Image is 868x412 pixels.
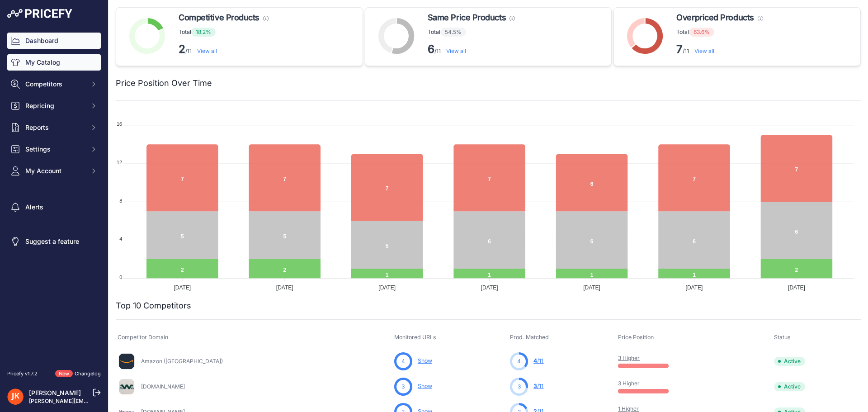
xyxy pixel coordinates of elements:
[55,370,73,378] span: New
[401,357,405,365] span: 4
[446,47,466,54] a: View all
[174,284,191,291] tspan: [DATE]
[7,199,101,215] a: Alerts
[676,43,683,56] strong: 7
[29,398,168,404] a: [PERSON_NAME][EMAIL_ADDRESS][DOMAIN_NAME]
[774,357,805,366] span: Active
[533,357,543,364] a: 4/11
[686,284,703,291] tspan: [DATE]
[119,236,122,242] tspan: 4
[141,358,223,365] a: Amazon ([GEOGRAPHIC_DATA])
[7,54,101,71] a: My Catalog
[394,334,436,341] span: Monitored URLs
[25,145,85,154] span: Settings
[618,334,654,341] span: Price Position
[7,163,101,179] button: My Account
[428,28,515,37] p: Total
[418,383,432,389] a: Show
[119,275,122,280] tspan: 0
[191,28,216,37] span: 18.2%
[25,123,85,132] span: Reports
[179,42,269,57] p: /11
[676,42,763,57] p: /11
[7,33,101,359] nav: Sidebar
[119,198,122,204] tspan: 8
[7,9,72,18] img: Pricefy Logo
[428,43,434,56] strong: 6
[428,11,506,24] span: Same Price Products
[7,370,38,378] div: Pricefy v1.7.2
[618,355,640,361] a: 3 Higher
[676,28,763,37] p: Total
[25,80,85,89] span: Competitors
[518,383,521,391] span: 3
[75,370,101,377] a: Changelog
[118,334,168,341] span: Competitor Domain
[618,405,639,412] a: 1 Higher
[689,28,714,37] span: 63.6%
[510,334,549,341] span: Prod. Matched
[788,284,805,291] tspan: [DATE]
[179,43,185,56] strong: 2
[583,284,600,291] tspan: [DATE]
[117,121,122,127] tspan: 16
[517,357,521,365] span: 4
[618,380,640,387] a: 3 Higher
[378,284,396,291] tspan: [DATE]
[276,284,293,291] tspan: [DATE]
[179,11,259,24] span: Competitive Products
[676,11,754,24] span: Overpriced Products
[694,47,714,54] a: View all
[533,383,537,389] span: 3
[117,160,122,165] tspan: 12
[7,233,101,250] a: Suggest a feature
[197,47,217,54] a: View all
[774,382,805,391] span: Active
[440,28,466,37] span: 54.5%
[7,98,101,114] button: Repricing
[401,383,405,391] span: 3
[141,383,185,390] a: [DOMAIN_NAME]
[116,77,212,90] h2: Price Position Over Time
[481,284,498,291] tspan: [DATE]
[418,357,432,364] a: Show
[7,76,101,92] button: Competitors
[7,119,101,136] button: Reports
[7,141,101,157] button: Settings
[179,28,269,37] p: Total
[7,33,101,49] a: Dashboard
[533,357,537,364] span: 4
[25,101,85,110] span: Repricing
[774,334,791,341] span: Status
[116,299,191,312] h2: Top 10 Competitors
[29,389,81,397] a: [PERSON_NAME]
[428,42,515,57] p: /11
[533,383,543,389] a: 3/11
[25,166,85,175] span: My Account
